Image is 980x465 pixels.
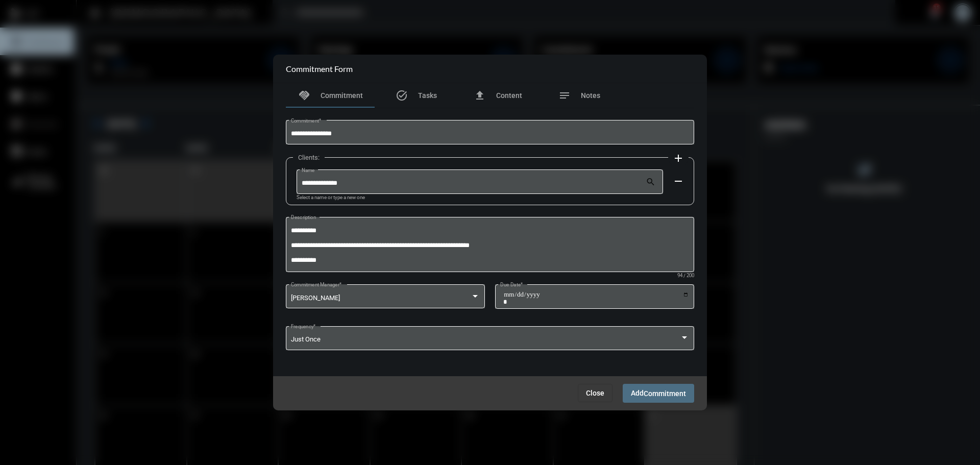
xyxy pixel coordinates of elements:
mat-icon: handshake [298,89,310,102]
mat-icon: remove [672,175,684,187]
mat-icon: file_upload [474,89,486,102]
mat-icon: task_alt [396,89,408,102]
span: Add [631,389,686,397]
mat-icon: add [672,152,684,164]
button: AddCommitment [623,384,694,403]
span: Notes [581,91,600,100]
label: Clients: [293,154,325,161]
mat-icon: search [646,177,658,189]
span: Commitment [644,389,686,398]
span: Content [496,91,522,100]
mat-hint: Select a name or type a new one [297,195,365,201]
mat-hint: 94 / 200 [677,273,694,279]
span: [PERSON_NAME] [291,294,340,302]
h2: Commitment Form [286,64,353,74]
button: Close [578,384,612,402]
span: Just Once [291,335,321,343]
mat-icon: notes [558,89,571,102]
span: Close [586,389,604,397]
span: Tasks [418,91,437,100]
span: Commitment [321,91,363,100]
